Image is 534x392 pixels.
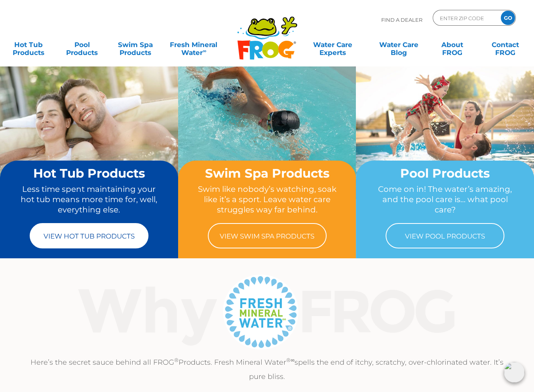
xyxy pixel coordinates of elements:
a: View Hot Tub Products [30,223,148,248]
img: Why Frog [63,272,471,351]
a: View Pool Products [386,223,504,248]
p: Less time spent maintaining your hot tub means more time for, well, everything else. [15,184,163,215]
a: Swim SpaProducts [114,37,156,53]
h2: Hot Tub Products [15,167,163,180]
input: GO [501,11,515,25]
img: home-banner-swim-spa-short [178,66,356,199]
a: View Swim Spa Products [208,223,327,248]
a: Water CareBlog [378,37,420,53]
sup: ∞ [203,48,206,54]
p: Here’s the secret sauce behind all FROG Products. Fresh Mineral Water spells the end of itchy, sc... [24,355,511,384]
h2: Swim Spa Products [193,167,341,180]
input: Zip Code Form [439,12,492,24]
p: Find A Dealer [381,10,422,30]
h2: Pool Products [371,167,519,180]
a: Fresh MineralWater∞ [168,37,220,53]
a: PoolProducts [61,37,103,53]
a: AboutFROG [431,37,473,53]
img: openIcon [504,362,524,383]
p: Come on in! The water’s amazing, and the pool care is… what pool care? [371,184,519,215]
a: ContactFROG [485,37,526,53]
img: home-banner-pool-short [356,66,534,199]
p: Swim like nobody’s watching, soak like it’s a sport. Leave water care struggles way far behind. [193,184,341,215]
a: Water CareExperts [299,37,366,53]
a: Hot TubProducts [8,37,49,53]
sup: ®∞ [286,357,295,363]
sup: ® [174,357,179,363]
